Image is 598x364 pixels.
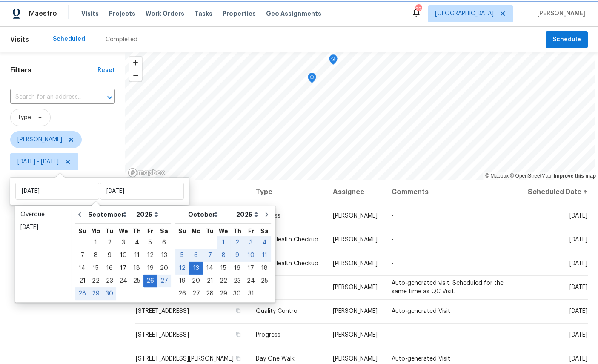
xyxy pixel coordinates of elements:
[157,249,171,261] div: 13
[203,249,217,261] div: 7
[109,9,135,18] span: Projects
[116,237,130,249] div: 3
[256,308,299,314] span: Quality Control
[75,275,89,287] div: Sun Sep 21 2025
[569,284,587,290] span: [DATE]
[10,66,97,75] h1: Filters
[392,237,394,243] span: -
[203,262,217,275] div: Tue Oct 14 2025
[569,261,587,267] span: [DATE]
[244,287,258,300] div: Fri Oct 31 2025
[178,228,186,234] abbr: Sunday
[175,262,189,274] div: 12
[143,237,157,249] div: 5
[130,237,143,249] div: 4
[235,331,242,338] button: Copy Address
[104,92,116,103] button: Open
[189,249,203,261] div: 6
[91,228,100,234] abbr: Monday
[157,249,171,262] div: Sat Sep 13 2025
[258,262,271,274] div: 18
[103,262,116,274] div: 16
[244,262,258,274] div: 17
[103,249,116,262] div: Tue Sep 09 2025
[233,228,241,234] abbr: Thursday
[157,262,171,275] div: Sat Sep 20 2025
[235,355,242,362] button: Copy Address
[392,356,450,362] span: Auto-generated Visit
[175,249,189,262] div: Sun Oct 05 2025
[203,275,217,287] div: 21
[266,9,321,18] span: Geo Assignments
[569,237,587,243] span: [DATE]
[203,287,217,300] div: Tue Oct 28 2025
[392,261,394,267] span: -
[192,228,201,234] abbr: Monday
[244,275,258,287] div: Fri Oct 24 2025
[175,275,189,287] div: Sun Oct 19 2025
[569,308,587,314] span: [DATE]
[217,262,230,275] div: Wed Oct 15 2025
[157,262,171,274] div: 20
[106,35,137,44] div: Completed
[130,262,143,275] div: Thu Sep 18 2025
[230,236,244,249] div: Thu Oct 02 2025
[143,249,157,262] div: Fri Sep 12 2025
[258,262,271,275] div: Sat Oct 18 2025
[89,249,103,261] div: 8
[116,262,130,275] div: Wed Sep 17 2025
[130,236,143,249] div: Thu Sep 04 2025
[89,249,103,262] div: Mon Sep 08 2025
[217,275,230,287] div: Wed Oct 22 2025
[203,249,217,262] div: Tue Oct 07 2025
[136,308,189,314] span: [STREET_ADDRESS]
[244,249,258,261] div: 10
[258,236,271,249] div: Sat Oct 04 2025
[143,275,157,287] div: Fri Sep 26 2025
[73,206,86,223] button: Go to previous month
[392,332,394,338] span: -
[89,236,103,249] div: Mon Sep 01 2025
[89,262,103,274] div: 15
[89,275,103,287] div: Mon Sep 22 2025
[143,262,157,275] div: Fri Sep 19 2025
[103,288,116,300] div: 30
[75,262,89,274] div: 14
[217,287,230,300] div: Wed Oct 29 2025
[97,66,115,75] div: Reset
[147,228,153,234] abbr: Friday
[219,228,228,234] abbr: Wednesday
[569,332,587,338] span: [DATE]
[392,308,450,314] span: Auto-generated Visit
[20,210,66,219] div: Overdue
[29,9,57,18] span: Maestro
[256,261,318,267] span: Home Health Checkup
[175,275,189,287] div: 19
[53,35,85,43] div: Scheduled
[189,288,203,300] div: 27
[258,275,271,287] div: 25
[217,237,230,249] div: 1
[15,183,99,200] input: Sat, Jan 01
[175,288,189,300] div: 26
[129,57,142,69] button: Zoom in
[189,275,203,287] div: 20
[128,168,165,178] a: Mapbox homepage
[130,249,143,262] div: Thu Sep 11 2025
[534,9,585,18] span: [PERSON_NAME]
[157,275,171,287] div: 27
[385,180,521,204] th: Comments
[230,249,244,262] div: Thu Oct 09 2025
[75,275,89,287] div: 21
[116,236,130,249] div: Wed Sep 03 2025
[119,228,128,234] abbr: Wednesday
[106,228,113,234] abbr: Tuesday
[10,30,29,49] span: Visits
[230,237,244,249] div: 2
[103,237,116,249] div: 2
[333,284,378,290] span: [PERSON_NAME]
[143,262,157,274] div: 19
[244,288,258,300] div: 31
[333,261,378,267] span: [PERSON_NAME]
[17,158,59,166] span: [DATE] - [DATE]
